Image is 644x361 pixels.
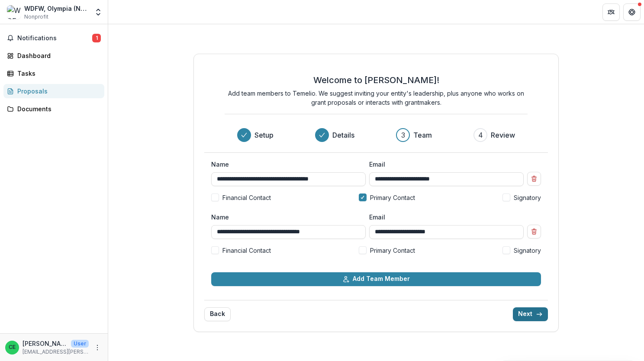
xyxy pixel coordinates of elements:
[332,130,354,140] h3: Details
[3,48,104,63] a: Dashboard
[369,160,518,169] label: Email
[222,246,271,255] span: Financial Contact
[527,225,541,239] button: Remove team member
[401,130,405,140] div: 3
[204,307,231,321] button: Back
[211,272,541,286] button: Add Team Member
[17,35,92,42] span: Notifications
[23,348,89,356] p: [EMAIL_ADDRESS][PERSON_NAME][DOMAIN_NAME]
[514,193,541,202] span: Signatory
[3,84,104,98] a: Proposals
[23,339,68,348] p: [PERSON_NAME]
[211,160,361,169] label: Name
[17,69,97,78] div: Tasks
[3,102,104,116] a: Documents
[313,75,439,85] h2: Welcome to [PERSON_NAME]!
[9,345,16,350] div: Collin Edwards
[222,193,271,202] span: Financial Contact
[491,130,515,140] h3: Review
[3,66,104,81] a: Tasks
[211,213,361,222] label: Name
[254,130,274,140] h3: Setup
[3,31,104,45] button: Notifications1
[370,193,415,202] span: Primary Contact
[369,213,518,222] label: Email
[514,246,541,255] span: Signatory
[478,130,483,140] div: 4
[527,172,541,186] button: Remove team member
[71,340,89,348] p: User
[413,130,432,140] h3: Team
[92,34,101,42] span: 1
[7,5,21,19] img: WDFW, Olympia (Natural Resources Building, 1111 Washington St. S.E.)
[237,128,515,142] div: Progress
[17,87,97,96] div: Proposals
[92,342,103,353] button: More
[24,13,48,21] span: Nonprofit
[17,51,97,60] div: Dashboard
[623,3,641,21] button: Get Help
[513,307,548,321] button: Next
[602,3,620,21] button: Partners
[24,4,89,13] div: WDFW, Olympia (Natural Resources Building, [STREET_ADDRESS][US_STATE]
[17,104,97,113] div: Documents
[92,3,104,21] button: Open entity switcher
[370,246,415,255] span: Primary Contact
[225,89,528,107] p: Add team members to Temelio. We suggest inviting your entity's leadership, plus anyone who works ...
